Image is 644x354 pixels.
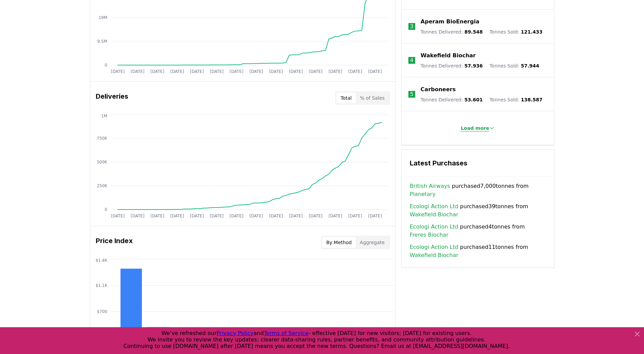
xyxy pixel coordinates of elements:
tspan: [DATE] [289,214,303,218]
p: Tonnes Sold : [490,96,542,103]
button: Aggregate [356,237,389,248]
p: 5 [410,90,413,98]
a: Carboneers [421,85,456,94]
button: Load more [455,121,500,135]
a: Ecologi Action Ltd [410,223,458,231]
tspan: [DATE] [368,69,382,74]
tspan: [DATE] [249,69,263,74]
tspan: [DATE] [348,69,362,74]
p: Tonnes Delivered : [421,28,483,35]
tspan: [DATE] [249,214,263,218]
tspan: [DATE] [348,214,362,218]
a: Freres Biochar [410,231,448,239]
tspan: [DATE] [229,214,243,218]
tspan: 0 [105,207,107,212]
tspan: 500K [97,160,108,164]
a: Planetary [410,190,436,198]
tspan: 1M [101,114,107,118]
tspan: $700 [97,309,107,314]
p: Load more [461,125,489,132]
tspan: $1.4K [95,258,108,263]
a: Wakefield Biochar [410,251,458,259]
tspan: [DATE] [190,69,204,74]
button: By Method [322,237,356,248]
a: Ecologi Action Ltd [410,202,458,211]
a: Wakefield Biochar [410,211,458,219]
tspan: $1.1K [95,283,108,288]
tspan: [DATE] [190,214,204,218]
span: purchased 11 tonnes from [410,243,546,259]
tspan: [DATE] [111,69,125,74]
a: Ecologi Action Ltd [410,243,458,251]
span: 138.587 [521,97,542,102]
span: 53.601 [464,97,483,102]
tspan: [DATE] [150,69,164,74]
tspan: 19M [98,15,107,20]
span: 121.433 [521,29,542,35]
tspan: [DATE] [170,69,184,74]
tspan: [DATE] [130,214,144,218]
span: purchased 4 tonnes from [410,223,546,239]
tspan: 9.5M [97,39,107,44]
tspan: [DATE] [368,214,382,218]
button: Total [336,93,356,103]
tspan: [DATE] [111,214,125,218]
h3: Deliveries [96,91,128,105]
span: 89.548 [464,29,483,35]
span: purchased 7,000 tonnes from [410,182,546,198]
a: British Airways [410,182,450,190]
tspan: [DATE] [170,214,184,218]
span: 57.944 [521,63,539,68]
tspan: [DATE] [210,69,224,74]
h3: Price Index [96,236,133,249]
tspan: [DATE] [130,69,144,74]
p: Tonnes Delivered : [421,62,483,69]
tspan: 750K [97,136,108,141]
tspan: [DATE] [328,69,342,74]
tspan: [DATE] [269,69,283,74]
tspan: [DATE] [150,214,164,218]
a: Aperam BioEnergia [421,18,479,26]
tspan: [DATE] [328,214,342,218]
tspan: [DATE] [210,214,224,218]
tspan: [DATE] [289,69,303,74]
tspan: [DATE] [309,214,323,218]
span: 57.936 [464,63,483,68]
tspan: [DATE] [269,214,283,218]
p: 3 [410,22,413,31]
p: Tonnes Delivered : [421,96,483,103]
tspan: [DATE] [229,69,243,74]
span: purchased 39 tonnes from [410,202,546,219]
tspan: 250K [97,183,108,188]
a: Wakefield Biochar [421,52,476,60]
tspan: 0 [105,63,107,67]
p: Tonnes Sold : [490,28,542,35]
button: % of Sales [356,93,389,103]
h3: Latest Purchases [410,158,546,168]
tspan: [DATE] [309,69,323,74]
p: Tonnes Sold : [490,62,539,69]
p: 4 [410,56,413,64]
